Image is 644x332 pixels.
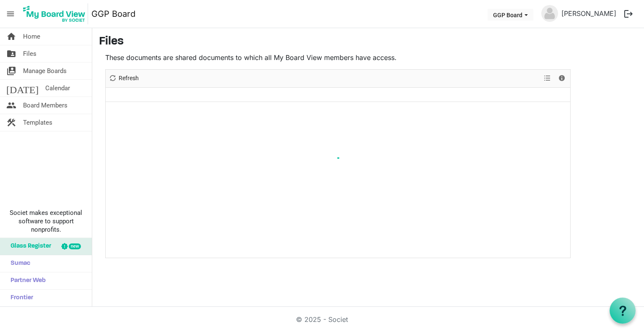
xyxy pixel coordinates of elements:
[6,238,51,255] span: Glass Register
[620,5,637,23] button: logout
[6,80,39,97] span: [DATE]
[541,5,558,22] img: no-profile-picture.svg
[6,45,16,62] span: folder_shared
[99,35,637,49] h3: Files
[105,52,571,63] p: These documents are shared documents to which all My Board View members have access.
[558,5,620,22] a: [PERSON_NAME]
[6,28,16,45] span: home
[6,97,16,114] span: people
[21,3,88,24] img: My Board View Logo
[23,45,36,62] span: Files
[6,272,46,289] span: Partner Web
[6,63,16,79] span: switch_account
[6,114,16,131] span: construction
[4,209,88,234] span: Societ makes exceptional software to support nonprofits.
[488,9,533,21] button: GGP Board dropdownbutton
[69,243,81,249] div: new
[6,290,33,306] span: Frontier
[45,80,70,97] span: Calendar
[23,28,40,45] span: Home
[23,63,67,79] span: Manage Boards
[23,97,68,114] span: Board Members
[3,6,18,22] span: menu
[296,315,348,324] a: © 2025 - Societ
[6,255,30,272] span: Sumac
[21,3,91,24] a: My Board View Logo
[91,5,135,22] a: GGP Board
[23,114,52,131] span: Templates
